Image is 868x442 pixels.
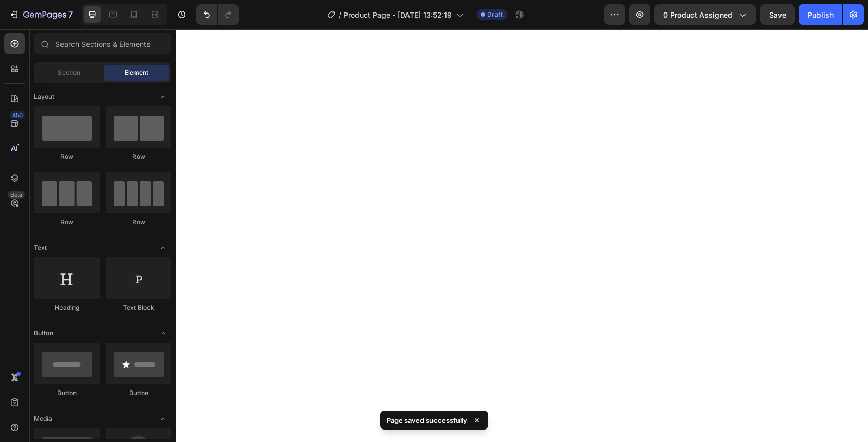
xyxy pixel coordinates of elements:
[343,9,452,20] span: Product Page - [DATE] 13:52:19
[34,303,100,312] div: Heading
[339,9,341,20] span: /
[34,329,53,338] span: Button
[799,4,842,25] button: Publish
[106,152,171,161] div: Row
[34,414,52,423] span: Media
[769,10,786,19] span: Save
[155,89,171,105] span: Toggle open
[106,303,171,312] div: Text Block
[663,9,733,20] span: 0 product assigned
[8,191,25,199] div: Beta
[176,29,868,442] iframe: Design area
[58,68,80,78] span: Section
[34,243,47,252] span: Text
[106,218,171,227] div: Row
[34,33,171,54] input: Search Sections & Elements
[155,410,171,427] span: Toggle open
[654,4,756,25] button: 0 product assigned
[10,111,25,119] div: 450
[125,68,148,78] span: Element
[808,9,834,20] div: Publish
[155,325,171,342] span: Toggle open
[387,415,467,425] p: Page saved successfully
[34,92,54,102] span: Layout
[487,10,503,19] span: Draft
[155,239,171,256] span: Toggle open
[196,4,239,25] div: Undo/Redo
[34,388,100,398] div: Button
[4,4,78,25] button: 7
[34,152,100,161] div: Row
[106,388,171,398] div: Button
[760,4,795,25] button: Save
[34,218,100,227] div: Row
[68,8,73,21] p: 7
